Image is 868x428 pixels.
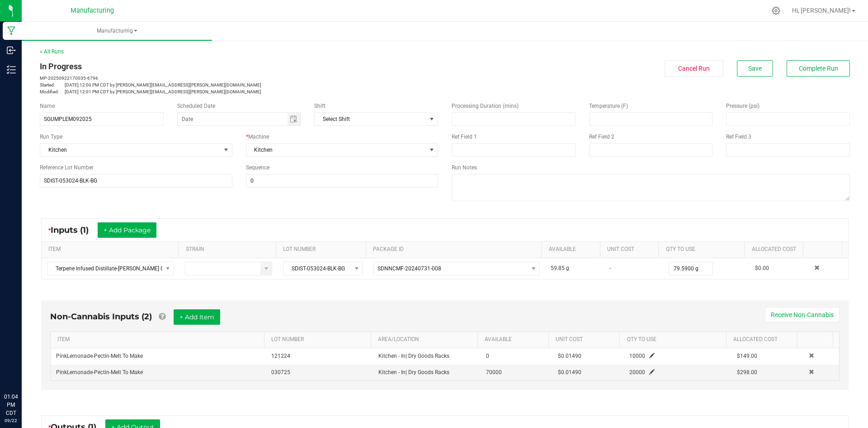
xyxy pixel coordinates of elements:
[627,336,723,343] a: QTY TO USESortable
[452,164,477,171] span: Run Notes
[810,246,839,253] a: Sortable
[57,336,260,343] a: ITEMSortable
[22,22,212,41] a: Manufacturing
[377,265,441,272] span: SDNNCMF-20240731-008
[40,48,64,55] a: < All Runs
[283,262,351,275] span: SDIST-053024-BLK-BG
[666,246,741,253] a: QTY TO USESortable
[315,113,426,125] span: Select Shift
[558,369,581,375] span: $0.01490
[556,336,616,343] a: Unit CostSortable
[485,336,545,343] a: AVAILABLESortable
[549,246,597,253] a: AVAILABLESortable
[271,353,290,359] span: 121224
[726,103,759,109] span: Pressure (psi)
[665,60,723,77] button: Cancel Run
[607,246,655,253] a: Unit CostSortable
[609,265,611,271] span: -
[551,265,565,271] span: 59.85
[737,60,773,77] button: Save
[733,336,794,343] a: Allocated CostSortable
[288,113,301,125] span: Toggle calendar
[22,27,212,35] span: Manufacturing
[71,7,114,14] span: Manufacturing
[4,393,18,417] p: 01:04 PM CDT
[373,246,538,253] a: PACKAGE IDSortable
[752,246,800,253] a: Allocated CostSortable
[452,134,477,140] span: Ref Field 1
[452,103,519,109] span: Processing Duration (mins)
[792,7,851,14] span: Hi, [PERSON_NAME]!
[40,164,94,171] span: Reference Lot Number
[271,336,367,343] a: LOT NUMBERSortable
[40,75,438,82] p: MP-20250922170035-6796
[378,369,449,375] span: Kitchen - In
[629,369,645,375] span: 20000
[40,88,438,95] p: [DATE] 12:01 PM CDT by [PERSON_NAME][EMAIL_ADDRESS][PERSON_NAME][DOMAIN_NAME]
[98,222,156,238] button: + Add Package
[246,164,269,171] span: Sequence
[283,246,362,253] a: LOT NUMBERSortable
[486,369,502,375] span: 70000
[7,26,16,35] inline-svg: Manufacturing
[40,88,65,95] span: Modified:
[589,134,614,140] span: Ref Field 2
[629,353,645,359] span: 10000
[770,6,782,15] div: Manage settings
[737,369,757,375] span: $298.00
[186,246,273,253] a: STRAINSortable
[246,144,427,156] span: Kitchen
[748,65,762,72] span: Save
[799,65,838,72] span: Complete Run
[4,417,18,424] p: 09/22
[48,246,175,253] a: ITEMSortable
[755,265,769,271] span: $0.00
[566,265,569,271] span: g
[726,134,751,140] span: Ref Field 3
[314,112,438,126] span: NO DATA FOUND
[40,144,221,156] span: Kitchen
[51,225,98,235] span: Inputs (1)
[177,103,215,109] span: Scheduled Date
[271,369,290,375] span: 030725
[56,353,143,359] span: PinkLemonade-Pectin-Melt To Make
[178,113,288,125] input: Date
[248,134,269,140] span: Machine
[40,103,55,109] span: Name
[50,312,152,322] span: Non-Cannabis Inputs (2)
[159,312,165,322] a: Add Non-Cannabis items that were also consumed in the run (e.g. gloves and packaging); Also add N...
[174,309,220,325] button: + Add Item
[678,65,710,72] span: Cancel Run
[589,103,628,109] span: Temperature (F)
[314,103,325,109] span: Shift
[378,336,474,343] a: AREA/LOCATIONSortable
[737,353,757,359] span: $149.00
[47,262,162,275] span: Terpene Infused Distillate-[PERSON_NAME] Gelato-Bulk
[27,354,38,365] iframe: Resource center unread badge
[558,353,581,359] span: $0.01490
[765,307,840,322] button: Receive Non-Cannabis
[7,46,16,55] inline-svg: Inbound
[378,353,449,359] span: Kitchen - In
[406,353,449,359] span: | Dry Goods Racks
[406,369,449,375] span: | Dry Goods Racks
[40,133,62,141] span: Run Type
[47,262,174,275] span: NO DATA FOUND
[40,60,438,72] div: In Progress
[486,353,489,359] span: 0
[805,336,830,343] a: Sortable
[7,65,16,74] inline-svg: Inventory
[9,356,36,383] iframe: Resource center
[787,60,850,77] button: Complete Run
[40,82,65,88] span: Started:
[56,369,143,375] span: PinkLemonade-Pectin-Melt To Make
[40,82,438,88] p: [DATE] 12:00 PM CDT by [PERSON_NAME][EMAIL_ADDRESS][PERSON_NAME][DOMAIN_NAME]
